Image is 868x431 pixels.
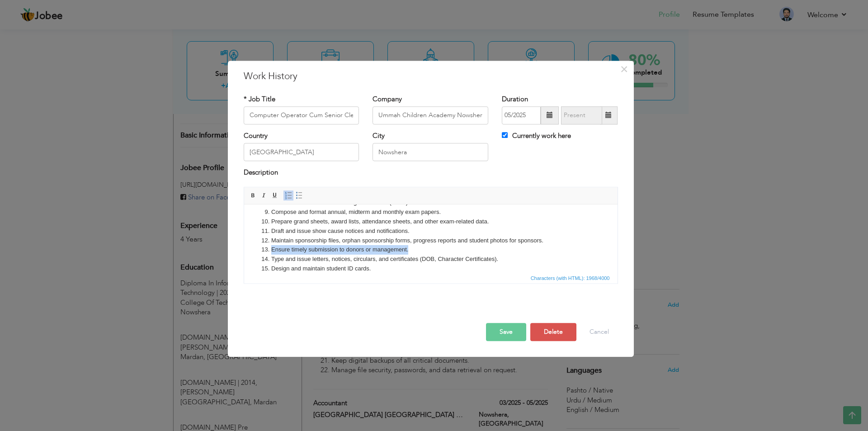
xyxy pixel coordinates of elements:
a: Bold [248,190,258,200]
a: Underline [270,190,280,200]
label: * Job Title [244,95,275,104]
input: Currently work here [502,132,508,138]
div: Statistics [529,274,613,282]
a: Insert/Remove Bulleted List [294,190,304,200]
label: Currently work here [502,131,571,141]
li: Design and maintain student ID cards. [27,60,346,69]
label: Country [244,131,268,141]
label: City [373,131,385,141]
label: Description [244,168,278,178]
h3: Work History [244,70,618,83]
input: From [502,106,541,124]
span: Characters (with HTML): 1968/4000 [529,274,612,282]
button: Delete [530,323,576,341]
a: Italic [259,190,269,200]
input: Present [561,106,602,124]
button: Save [486,323,526,341]
a: Insert/Remove Numbered List [283,190,293,200]
button: Close [617,62,632,76]
button: Cancel [580,323,618,341]
iframe: Rich Text Editor, workEditor [244,204,618,272]
span: × [620,61,628,77]
label: Company [373,95,402,104]
label: Duration [502,95,528,104]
